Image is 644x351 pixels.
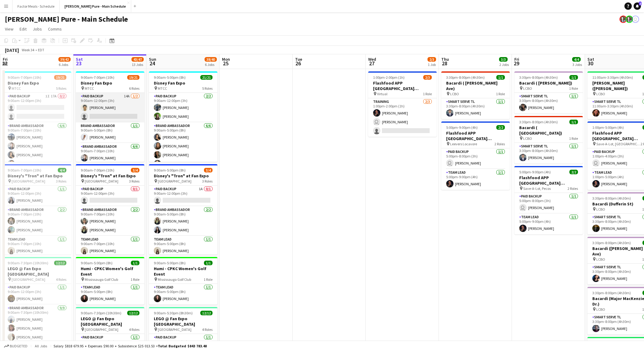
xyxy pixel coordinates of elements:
span: 9:00am-7:30pm (10h30m) [81,311,121,315]
span: Leevers Locavore [450,142,477,146]
app-card-role: Paid Backup1/19:00am-12:00pm (3h)[PERSON_NAME] [3,284,71,305]
span: 12/12 [54,261,66,265]
app-job-card: 3:30pm-8:00pm (4h30m)1/1Bacardi ( [PERSON_NAME]) LCBO1 RoleSmart Serve TL1/13:30pm-8:00pm (4h30m)... [514,71,583,114]
a: Jobs [30,25,44,33]
app-job-card: 9:00am-5:00pm (8h)3/4Disney's "Tron" at Fan Expo [GEOGRAPHIC_DATA]3 RolesPaid Backup1A0/19:00am-1... [149,164,217,255]
span: 5:00pm-9:00pm (4h) [446,125,478,130]
h3: Disney's "Tron" at Fan Expo [76,173,144,179]
span: 27 [367,60,376,67]
app-job-card: 3:30pm-8:00pm (4h30m)1/1Bacardi ( [GEOGRAPHIC_DATA]) LCBO1 RoleSmart Serve TL1/13:30pm-8:00pm (4h... [514,116,583,164]
span: [GEOGRAPHIC_DATA] [12,277,45,282]
span: 5 Roles [202,86,213,91]
span: 30 [587,60,594,67]
a: 2 [634,2,641,10]
h3: LEGO @ Fan Expo [GEOGRAPHIC_DATA] [76,316,144,327]
app-job-card: 9:00am-5:00pm (8h)1/1Humi - CPKC Women's Golf Event Mississauga Golf Club1 RoleTeam Lead1/19:00am... [149,257,217,305]
span: 3 Roles [129,179,139,183]
div: 9:00am-7:00pm (10h)19/21Disney Fan Expo MTCC5 RolesPaid Backup1I17A0/29:00am-12:00pm (3h) Brand A... [3,71,71,162]
span: 23 [75,60,83,67]
span: Tue [295,56,302,62]
span: 1 Role [423,92,432,96]
span: [GEOGRAPHIC_DATA] [12,179,45,183]
app-job-card: 5:00pm-9:00pm (4h)2/2Flashfood APP [GEOGRAPHIC_DATA] [GEOGRAPHIC_DATA], [GEOGRAPHIC_DATA] Leevers... [441,121,510,190]
span: Thu [441,56,449,62]
h3: Disney Fan Expo [76,80,144,86]
div: 6 Jobs [205,62,217,67]
app-card-role: Team Lead1/19:00am-7:00pm (10h)[PERSON_NAME] [76,236,144,257]
app-user-avatar: Ashleigh Rains [626,16,633,23]
span: 19/21 [127,75,139,80]
span: [GEOGRAPHIC_DATA] [85,327,118,332]
span: 1/1 [131,261,139,265]
h3: Humi - CPKC Women's Golf Event [76,266,144,277]
app-card-role: Brand Ambassador6/69:00am-5:00pm (8h)[PERSON_NAME][PERSON_NAME][PERSON_NAME][PERSON_NAME] [149,122,217,187]
span: MTCC [85,86,94,91]
span: 9:00am-5:30pm (8h30m) [154,311,193,315]
h3: Bacardi ( [PERSON_NAME]) [514,80,583,86]
a: View [2,25,16,33]
span: 3:30pm-8:00pm (4h30m) [592,291,631,295]
span: 11:00am-3:30pm (4h30m) [592,75,633,80]
span: 12/12 [127,311,139,315]
app-job-card: 9:00am-5:00pm (8h)1/1Humi - CPKC Women's Golf Event Mississauga Golf Club1 RoleTeam Lead1/19:00am... [76,257,144,305]
h3: Bacardi ( [GEOGRAPHIC_DATA]) [514,125,583,136]
div: 9:00am-7:00pm (10h)3/4Disney's "Tron" at Fan Expo [GEOGRAPHIC_DATA]3 RolesPaid Backup0/19:00am-12... [76,164,144,255]
div: 2 Jobs [499,62,509,67]
span: 3:30pm-8:00pm (4h30m) [519,75,558,80]
div: EDT [38,48,44,52]
span: Mississauga Golf Club [85,277,118,282]
span: Mississauga Golf Club [158,277,191,282]
h3: LEGO @ Fan Expo [GEOGRAPHIC_DATA] [149,316,217,327]
app-card-role: Brand Ambassador2/29:00am-7:00pm (10h)[PERSON_NAME][PERSON_NAME] [76,206,144,236]
span: LCBO [596,257,605,262]
app-card-role: Paid Backup2/29:00am-12:00pm (3h)[PERSON_NAME][PERSON_NAME] [149,93,217,122]
app-job-card: 9:00am-7:00pm (10h)19/21Disney Fan Expo MTCC6 RolesPaid Backup14A1/29:00am-12:00pm (3h)[PERSON_NA... [76,71,144,162]
app-user-avatar: Tifany Scifo [632,16,639,23]
app-job-card: 9:00am-7:30pm (10h30m)12/12LEGO @ Fan Expo [GEOGRAPHIC_DATA] [GEOGRAPHIC_DATA]4 RolesPaid Backup1... [3,257,71,347]
h3: Bacardi ( [PERSON_NAME] Ave) [441,80,510,91]
span: 9:00am-7:00pm (10h) [81,75,114,80]
span: Save-A-Lot, [GEOGRAPHIC_DATA] [596,142,641,146]
div: 6 Jobs [59,62,70,67]
h3: Humi - CPKC Women's Golf Event [149,266,217,277]
app-job-card: 1:00pm-2:00pm (1h)2/3Flashfood APP [GEOGRAPHIC_DATA] [GEOGRAPHIC_DATA], [GEOGRAPHIC_DATA] Trainin... [368,71,437,137]
h3: Disney Fan Expo [3,80,71,86]
span: 26 [294,60,302,67]
span: 2/2 [569,170,578,174]
div: 3 Jobs [572,62,582,67]
h3: Disney's "Tron" at Fan Expo [149,173,217,179]
span: 3 Roles [202,179,213,183]
a: Comms [46,25,64,33]
h3: Flashfood APP [GEOGRAPHIC_DATA] [GEOGRAPHIC_DATA], [GEOGRAPHIC_DATA] [441,130,510,141]
h1: [PERSON_NAME] Pure - Main Schedule [5,15,128,24]
app-user-avatar: Ashleigh Rains [620,16,627,23]
span: Sat [76,56,83,62]
span: 9:00am-5:00pm (8h) [154,261,186,265]
span: 3/4 [204,168,213,172]
span: 2 Roles [494,142,505,146]
app-card-role: Team Lead1/19:00am-7:00pm (10h)[PERSON_NAME] [3,236,71,257]
span: 5:00pm-9:00pm (4h) [519,170,551,174]
div: 9:00am-7:00pm (10h)4/4Disney's "Tron" at Fan Expo [GEOGRAPHIC_DATA]3 RolesPaid Backup1/19:00am-12... [3,164,71,255]
span: 2 [639,2,642,5]
app-card-role: Paid Backup1/15:00pm-8:00pm (3h) [PERSON_NAME] [514,193,583,214]
div: 3:30pm-8:00pm (4h30m)1/1Bacardi ( [PERSON_NAME] Ave) LCBO1 RoleSmart Serve TL1/13:30pm-8:00pm (4h... [441,71,510,119]
span: LCBO [523,136,532,141]
h3: Disney's "Tron" at Fan Expo [3,173,71,179]
app-card-role: Brand Ambassador1/19:00am-5:00pm (8h)[PERSON_NAME] [76,122,144,143]
div: [DATE] [5,47,19,53]
app-card-role: Brand Ambassador2/29:00am-7:00pm (10h)[PERSON_NAME][PERSON_NAME] [3,206,71,236]
span: LCBO [596,307,605,312]
span: 1:00pm-2:00pm (1h) [373,75,405,80]
span: [GEOGRAPHIC_DATA] [158,327,191,332]
app-card-role: Team Lead1/15:00pm-9:00pm (4h)[PERSON_NAME] [441,169,510,190]
button: Factor Meals - Schedule [13,0,60,12]
a: Edit [17,25,29,33]
span: Virtual [377,92,387,96]
span: 9:00am-7:00pm (10h) [8,75,41,80]
button: Budgeted [3,343,28,349]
